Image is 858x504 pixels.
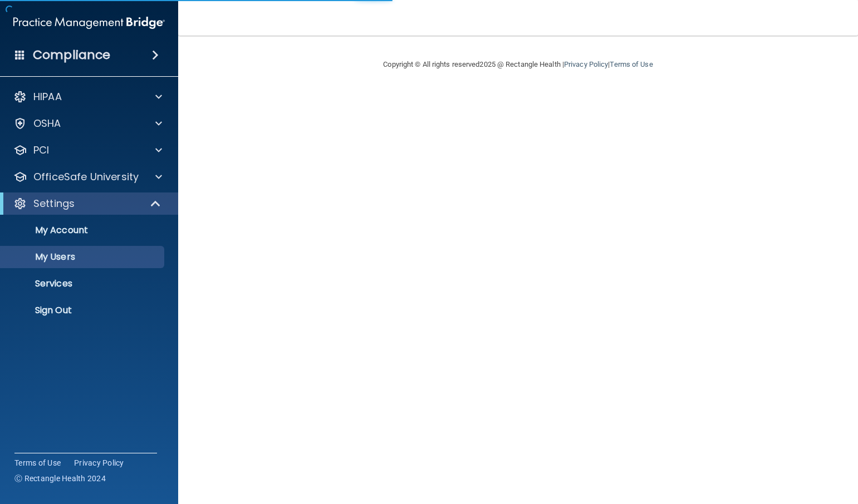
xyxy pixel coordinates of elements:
a: Privacy Policy [564,60,608,68]
a: OSHA [13,117,162,130]
p: My Account [7,225,159,236]
a: HIPAA [13,90,162,103]
span: Ⓒ Rectangle Health 2024 [14,473,106,484]
a: Terms of Use [610,60,653,68]
p: Settings [33,197,75,210]
a: Privacy Policy [74,457,124,468]
p: OSHA [33,117,61,130]
p: My Users [7,251,159,263]
p: HIPAA [33,90,62,103]
p: Services [7,278,159,289]
h4: Compliance [33,47,110,63]
a: Terms of Use [14,457,61,468]
img: PMB logo [13,12,165,34]
p: OfficeSafe University [33,170,139,184]
a: Settings [13,197,161,210]
p: Sign Out [7,305,159,316]
p: PCI [33,144,49,157]
div: Copyright © All rights reserved 2025 @ Rectangle Health | | [315,47,722,82]
a: OfficeSafe University [13,170,162,184]
a: PCI [13,144,162,157]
